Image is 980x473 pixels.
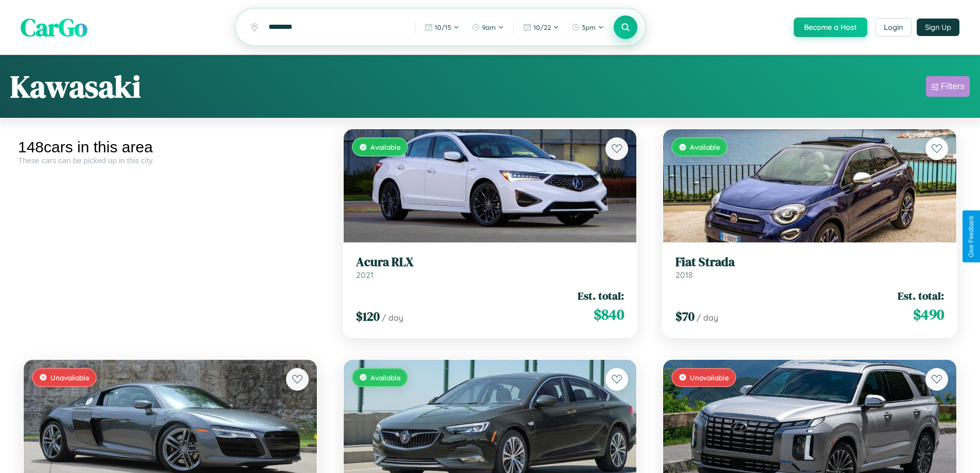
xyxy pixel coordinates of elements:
span: 3pm [582,23,596,31]
button: Filters [926,76,970,97]
h1: Kawasaki [10,65,141,108]
span: Unavailable [690,373,729,382]
span: Available [370,143,401,151]
span: 2021 [356,270,373,280]
span: $ 120 [356,308,380,325]
span: Available [690,143,720,151]
span: 10 / 22 [533,23,551,31]
button: 10/15 [419,19,465,36]
span: Est. total: [578,288,624,303]
a: Fiat Strada2018 [675,255,944,280]
span: CarGo [21,10,87,44]
div: Give Feedback [968,216,975,257]
div: 148 cars in this area [18,138,323,156]
div: Filters [941,81,965,92]
h3: Fiat Strada [675,255,944,270]
span: $ 70 [675,308,694,325]
button: Login [875,18,912,37]
span: 9am [482,23,496,31]
button: Become a Host [794,17,867,37]
span: Unavailable [50,373,90,382]
span: 10 / 15 [435,23,451,31]
button: 10/22 [518,19,564,36]
button: Sign Up [917,19,959,36]
button: 9am [467,19,509,36]
div: These cars can be picked up in this city. [18,156,323,165]
span: $ 490 [913,304,944,325]
h3: Acura RLX [356,255,625,270]
span: / day [382,312,403,323]
span: Available [370,373,401,382]
button: 3pm [566,19,609,36]
span: Est. total: [898,288,944,303]
span: 2018 [675,270,693,280]
span: $ 840 [594,304,624,325]
span: / day [697,312,718,323]
a: Acura RLX2021 [356,255,625,280]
